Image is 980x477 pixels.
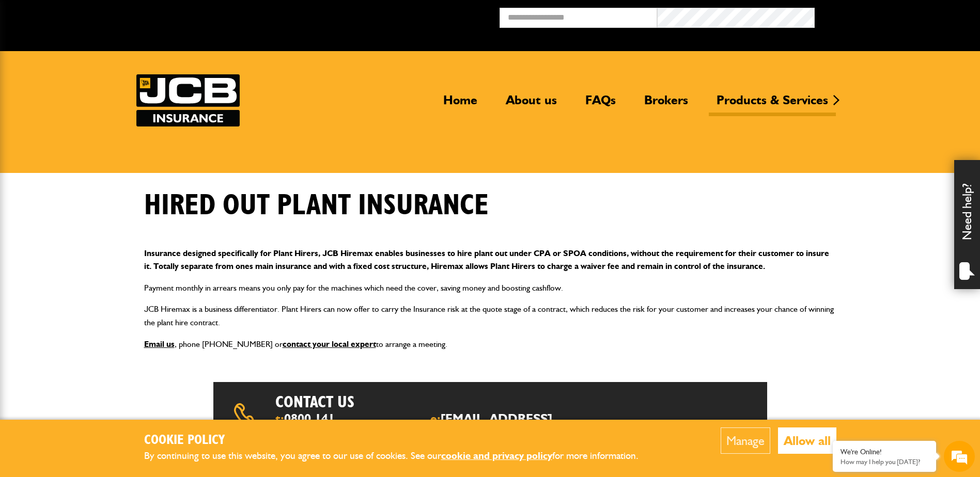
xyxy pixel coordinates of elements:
[841,458,928,466] p: How may I help you today?
[136,74,240,126] a: JCB Insurance Services
[144,339,175,349] a: Email us
[778,427,836,454] button: Allow all
[498,92,565,116] a: About us
[283,339,376,349] a: contact your local expert
[144,303,836,329] p: JCB Hiremax is a business differentiator. Plant Hirers can now offer to carry the Insurance risk ...
[136,74,240,126] img: JCB Insurance Services logo
[430,412,604,437] span: e:
[275,392,518,412] h2: Contact us
[578,92,624,116] a: FAQs
[815,8,972,24] button: Broker Login
[441,450,552,462] a: cookie and privacy policy
[275,411,335,438] a: 0800 141 2877
[721,427,770,454] button: Manage
[144,247,836,273] p: Insurance designed specifically for Plant Hirers, JCB Hiremax enables businesses to hire plant ou...
[430,411,552,438] a: [EMAIL_ADDRESS][DOMAIN_NAME]
[841,448,928,456] div: We're Online!
[144,448,656,464] p: By continuing to use this website, you agree to our use of cookies. See our for more information.
[709,92,836,116] a: Products & Services
[636,92,696,116] a: Brokers
[954,160,980,289] div: Need help?
[144,188,489,223] h1: Hired out plant insurance
[144,433,656,449] h2: Cookie Policy
[435,92,485,116] a: Home
[275,412,344,437] span: t:
[144,338,836,351] p: , phone [PHONE_NUMBER] or to arrange a meeting.
[144,281,836,295] p: Payment monthly in arrears means you only pay for the machines which need the cover, saving money...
